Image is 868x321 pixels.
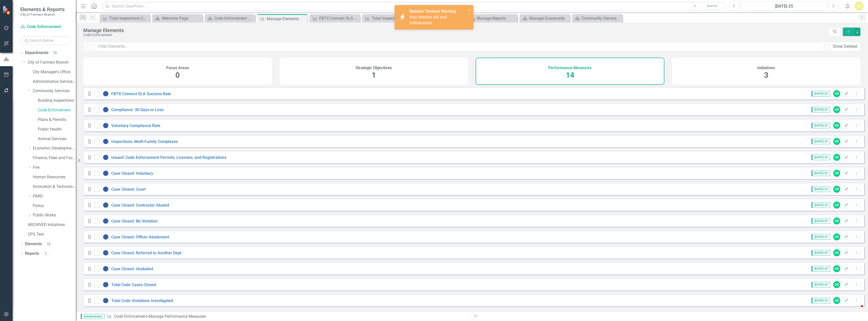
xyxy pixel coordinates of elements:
[103,154,109,160] img: No Information
[833,265,840,272] div: CR
[33,79,76,85] a: Administrative Services & Communications
[111,219,158,224] a: Case Closed: No Violation
[477,15,516,21] div: Manage Reports
[111,91,171,96] a: FBTX Connect SLA Success Rate
[833,44,857,50] div: Show Deleted
[573,15,621,21] a: Community Services Welcome Page
[166,66,189,70] h4: Focus Areas
[468,7,471,13] button: close
[153,15,201,21] a: Welcome Page
[764,71,768,80] span: 3
[811,91,830,96] span: [DATE]-25
[363,15,411,21] a: Total Inspections Completed Rate - Commercial
[521,15,569,21] a: Manage Scorecards
[111,203,169,208] a: Case Closed: Contractor Abated
[833,233,840,240] div: CR
[111,187,146,192] a: Case Closed: Court
[214,15,254,21] div: Code Enforcement Welcome Page
[111,235,169,239] a: Case Closed: Officer Abatement
[103,138,109,144] img: No Information
[83,33,826,37] div: Code Enforcement
[103,91,109,97] img: No Information
[42,251,50,256] div: 3
[111,282,156,287] a: Total Code Cases Closed
[20,24,71,30] a: Code Enforcement
[811,266,830,271] span: [DATE]-25
[33,203,76,209] a: Police
[811,250,830,256] span: [DATE]-25
[811,186,830,192] span: [DATE]-25
[372,15,411,21] div: Total Inspections Completed Rate - Commercial
[38,117,76,123] a: Plans & Permits
[162,15,201,21] div: Welcome Page
[811,218,830,224] span: [DATE]-25
[33,145,76,151] a: Economic Development, Tourism & Planning
[111,155,226,160] a: Issued: Code Enforcement Permits, Licenses, and Registrations
[38,107,76,113] a: Code Enforcement
[111,139,178,144] a: Inspections: Multi-Family Complexes
[267,16,306,22] div: Manage Elements
[103,186,109,192] img: No Information
[33,165,76,170] a: Fire
[757,66,775,70] h4: Initiatives
[111,298,173,303] a: Total Code Violations Investigated
[33,174,76,180] a: Human Resources
[409,9,456,14] strong: Session Timeout Warning
[103,282,109,288] img: No Information
[44,242,52,246] div: 18
[103,202,109,208] img: No Information
[111,171,153,176] a: Case Closed: Voluntary
[206,15,254,21] a: Code Enforcement Welcome Page
[811,170,830,176] span: [DATE]-25
[28,60,76,65] a: City of Farmers Branch
[529,15,569,21] div: Manage Scorecards
[741,2,827,11] button: [DATE]-25
[28,232,76,237] a: CPS Test
[319,15,359,21] div: FBTX Connect SLA Success Rate
[851,304,863,316] iframe: Intercom live chat
[111,123,160,128] a: Voluntary Compliance Rate
[20,12,65,16] small: City of Farmers Branch
[33,184,76,190] a: Innovation & Technology
[38,127,76,132] a: Public Health
[811,139,830,144] span: [DATE]-25
[707,4,718,8] span: Search
[356,66,392,70] h4: Strategic Objectives
[311,15,359,21] a: FBTX Connect SLA Success Rate
[103,298,109,304] img: No Information
[107,314,468,319] div: » Manage Performance Measures
[3,6,11,15] img: ClearPoint Strategy
[833,249,840,256] div: CR
[811,123,830,128] span: [DATE]-25
[103,234,109,240] img: No Information
[38,98,76,104] a: Building Inspections
[109,15,149,21] div: Total Inspections Completed Rate - Residential
[111,266,153,271] a: Case Closed: Unabated
[33,212,76,218] a: Public Works
[103,122,109,129] img: No Information
[20,36,71,45] input: Search Below...
[25,241,42,247] a: Elements
[38,136,76,142] a: Animal Services
[833,297,840,304] div: CR
[103,107,109,113] img: No Information
[33,155,76,161] a: Finance, Fleet and Facilities
[833,122,840,129] div: CR
[855,2,864,11] button: JS
[51,51,59,55] div: 34
[81,314,104,319] span: Administrator
[33,69,76,75] a: City Manager's Office
[413,20,417,25] span: 46
[833,154,840,161] div: CR
[372,71,376,80] span: 1
[25,251,39,257] a: Reports
[548,66,591,70] h4: Performance Measures
[811,155,830,160] span: [DATE]-25
[103,170,109,176] img: No Information
[28,222,76,228] a: ARCHIVED Initiatives
[25,50,48,56] a: Departments
[833,106,840,113] div: CR
[833,186,840,193] div: CR
[111,107,164,112] a: Compliance: 30 Days or Less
